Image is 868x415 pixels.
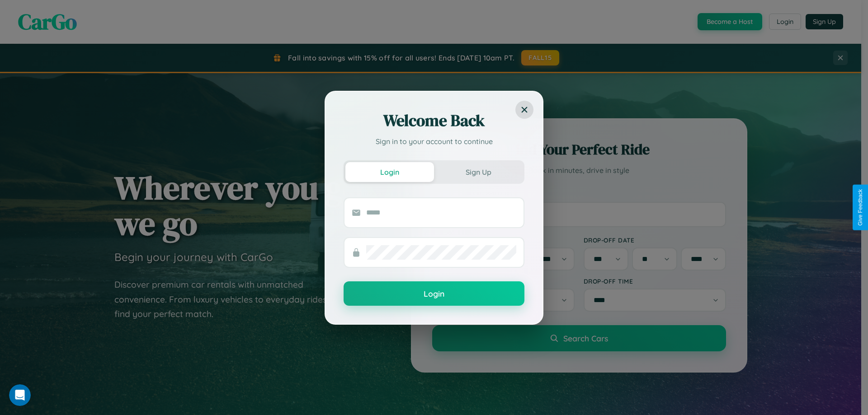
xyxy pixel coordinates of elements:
[9,384,31,406] iframe: Intercom live chat
[434,162,523,182] button: Sign Up
[344,136,524,147] p: Sign in to your account to continue
[344,110,524,131] h2: Welcome Back
[344,281,524,306] button: Login
[345,162,434,182] button: Login
[857,189,863,226] div: Give Feedback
